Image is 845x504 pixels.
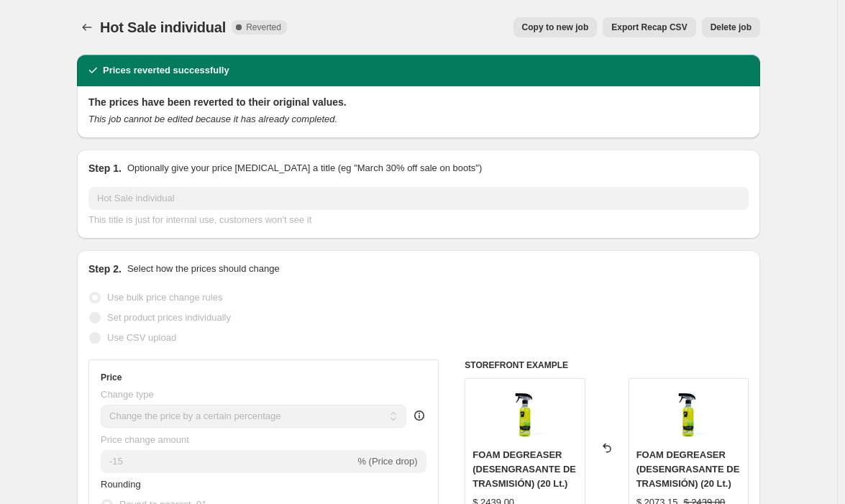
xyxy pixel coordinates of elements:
[472,449,576,489] span: FOAM DEGREASER (DESENGRASANTE DE TRASMISIÓN) (20 Lt.)
[659,386,717,444] img: FOAM-DEGREASER-500ML_80x.jpg
[88,262,122,276] h2: Step 2.
[127,262,280,276] p: Select how the prices should change
[101,372,122,383] h3: Price
[603,17,695,37] button: Export Recap CSV
[636,449,740,489] span: FOAM DEGREASER (DESENGRASANTE DE TRASMISIÓN) (20 Lt.)
[127,161,482,175] p: Optionally give your price [MEDICAL_DATA] a title (eg "March 30% off sale on boots")
[412,408,426,423] div: help
[496,386,554,444] img: FOAM-DEGREASER-500ML_80x.jpg
[101,450,355,473] input: -15
[107,312,231,323] span: Set product prices individually
[103,63,229,78] h2: Prices reverted successfully
[88,95,749,109] h2: The prices have been reverted to their original values.
[522,22,589,33] span: Copy to new job
[101,479,141,490] span: Rounding
[702,17,760,37] button: Delete job
[88,214,311,225] span: This title is just for internal use, customers won't see it
[465,359,749,371] h6: STOREFRONT EXAMPLE
[100,19,226,35] span: Hot Sale individual
[107,292,222,303] span: Use bulk price change rules
[357,456,417,467] span: % (Price drop)
[101,389,154,400] span: Change type
[77,17,97,37] button: Price change jobs
[101,434,189,445] span: Price change amount
[611,22,687,33] span: Export Recap CSV
[711,22,752,33] span: Delete job
[88,187,749,210] input: 30% off holiday sale
[107,332,176,343] span: Use CSV upload
[88,114,337,124] i: This job cannot be edited because it has already completed.
[88,161,122,175] h2: Step 1.
[246,22,281,33] span: Reverted
[513,17,598,37] button: Copy to new job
